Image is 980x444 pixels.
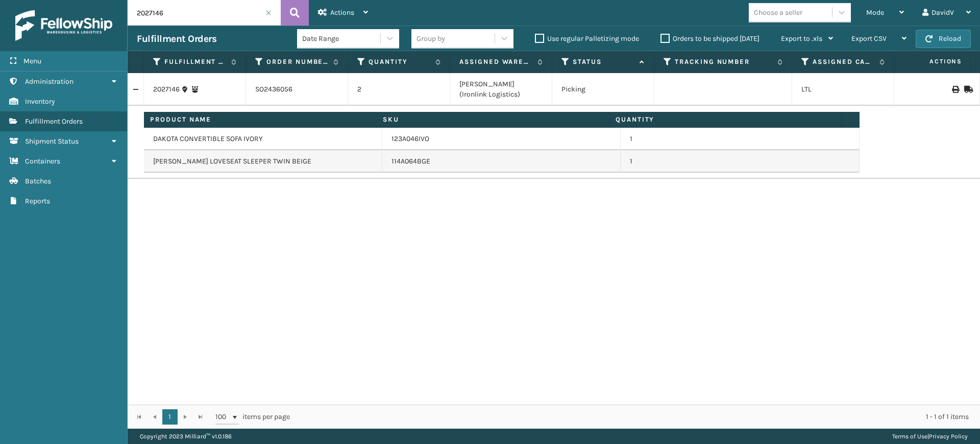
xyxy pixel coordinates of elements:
label: Tracking Number [675,57,772,66]
span: Batches [25,177,51,185]
a: 114A064BGE [391,156,430,167]
td: 1 [621,150,859,173]
td: SO2436056 [246,73,348,106]
a: 2027146 [153,84,180,95]
td: LTL [792,73,894,106]
img: logo [15,10,112,41]
td: 2 [348,73,450,106]
td: [PERSON_NAME] LOVESEAT SLEEPER TWIN BEIGE [144,150,382,173]
a: Privacy Policy [929,433,968,440]
span: Export CSV [851,34,887,43]
span: 100 [215,412,231,422]
span: Containers [25,157,60,166]
td: [PERSON_NAME] (Ironlink Logistics) [450,73,552,106]
a: Terms of Use [892,433,927,440]
label: Order Number [266,57,328,66]
label: Quantity [616,115,836,124]
label: Assigned Carrier Service [813,57,874,66]
label: Status [573,57,634,66]
h3: Fulfillment Orders [137,33,216,45]
td: 1 [621,128,859,150]
label: Fulfillment Order Id [164,57,226,66]
span: Inventory [25,97,55,106]
span: Reports [25,197,50,205]
div: Date Range [302,33,381,44]
label: Assigned Warehouse [459,57,532,66]
span: Menu [23,57,41,65]
td: DAKOTA CONVERTIBLE SOFA IVORY [144,128,382,150]
label: Use regular Palletizing mode [535,34,639,43]
span: Administration [25,77,73,86]
td: Picking [552,73,654,106]
span: Export to .xls [781,34,822,43]
div: Group by [416,33,445,44]
button: Reload [916,30,971,48]
span: Actions [897,53,968,70]
div: | [892,429,968,444]
div: 1 - 1 of 1 items [304,412,969,422]
span: Shipment Status [25,137,79,146]
span: Fulfillment Orders [25,117,83,126]
i: Mark as Shipped [964,86,970,93]
label: Quantity [369,57,430,66]
label: SKU [383,115,603,124]
i: Print BOL [952,86,958,93]
a: 1 [162,409,178,425]
span: Mode [866,8,884,17]
div: Choose a seller [754,7,802,18]
p: Copyright 2023 Milliard™ v 1.0.186 [140,429,232,444]
label: Orders to be shipped [DATE] [660,34,759,43]
a: 123A046IVO [391,134,429,144]
span: Actions [330,8,354,17]
span: items per page [215,409,290,425]
label: Product Name [150,115,370,124]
